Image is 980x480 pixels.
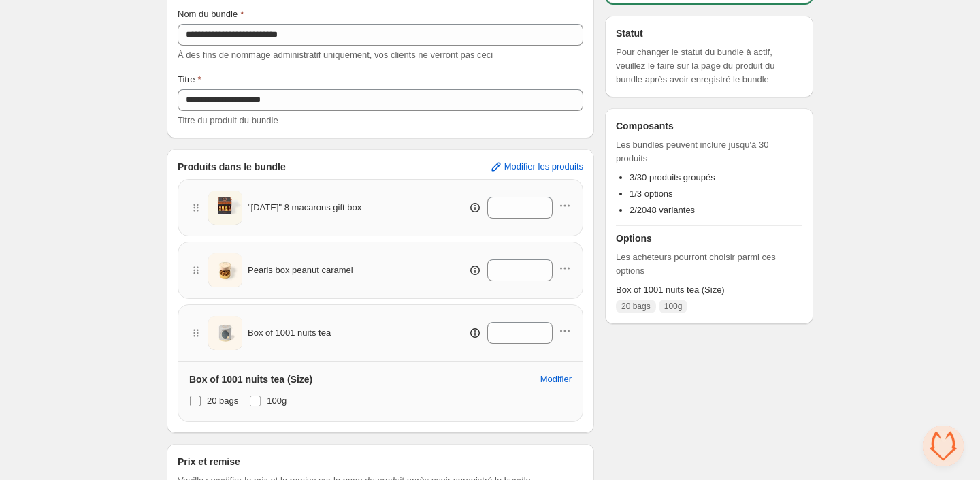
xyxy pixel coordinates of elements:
[532,368,580,390] button: Modifier
[616,46,802,86] span: Pour changer le statut du bundle à actif, veuillez le faire sur la page du produit du bundle aprè...
[248,201,361,214] span: "[DATE]" 8 macarons gift box
[178,455,240,468] h3: Prix et remise
[923,426,964,466] div: Open chat
[616,138,802,165] span: Les bundles peuvent inclure jusqu'à 30 produits
[630,205,695,215] span: 2/2048 variantes
[178,115,278,125] span: Titre du produit du bundle
[178,50,493,60] span: À des fins de nommage administratif uniquement, vos clients ne verront pas ceci
[207,396,238,406] span: 20 bags
[208,313,242,353] img: Box of 1001 nuits tea
[616,251,802,278] span: Les acheteurs pourront choisir parmi ces options
[248,263,353,277] span: Pearls box peanut caramel
[208,250,242,291] img: Pearls box peanut caramel
[616,119,674,133] h3: Composants
[481,156,591,178] button: Modifier les produits
[208,187,242,228] img: "Halloween" 8 macarons gift box
[630,189,673,199] span: 1/3 options
[178,73,201,86] label: Titre
[248,326,331,340] span: Box of 1001 nuits tea
[267,396,287,406] span: 100g
[504,161,583,172] span: Modifier les produits
[621,301,651,312] span: 20 bags
[664,301,683,312] span: 100g
[189,372,312,386] h3: Box of 1001 nuits tea (Size)
[178,160,286,174] h3: Produits dans le bundle
[616,231,802,245] h3: Options
[540,374,572,385] span: Modifier
[616,283,802,297] span: Box of 1001 nuits tea (Size)
[178,7,244,21] label: Nom du bundle
[630,172,715,182] span: 3/30 produits groupés
[616,27,802,40] h3: Statut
